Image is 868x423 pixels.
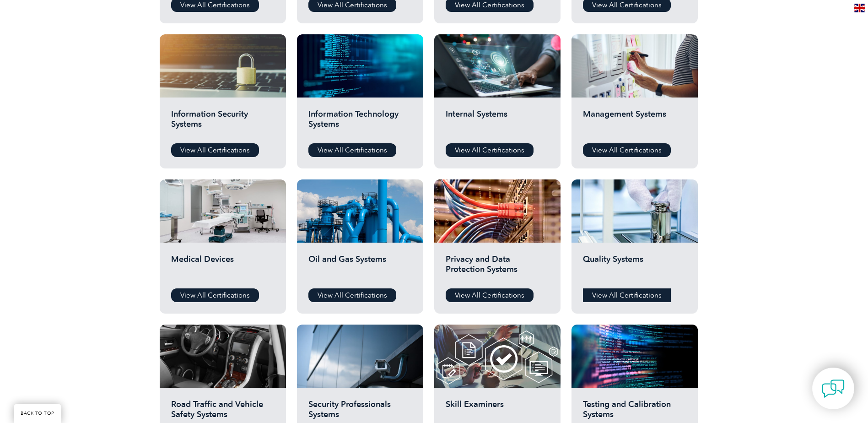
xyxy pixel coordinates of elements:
[583,288,671,302] a: View All Certifications
[446,109,549,136] h2: Internal Systems
[171,109,275,136] h2: Information Security Systems
[308,143,396,157] a: View All Certifications
[854,4,865,12] img: en
[583,254,686,282] h2: Quality Systems
[446,254,549,282] h2: Privacy and Data Protection Systems
[171,143,259,157] a: View All Certifications
[583,109,686,136] h2: Management Systems
[308,288,396,302] a: View All Certifications
[583,143,671,157] a: View All Certifications
[446,288,534,302] a: View All Certifications
[308,254,412,282] h2: Oil and Gas Systems
[171,254,275,282] h2: Medical Devices
[14,404,61,423] a: BACK TO TOP
[171,288,259,302] a: View All Certifications
[446,143,534,157] a: View All Certifications
[308,109,412,136] h2: Information Technology Systems
[822,377,845,400] img: contact-chat.png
